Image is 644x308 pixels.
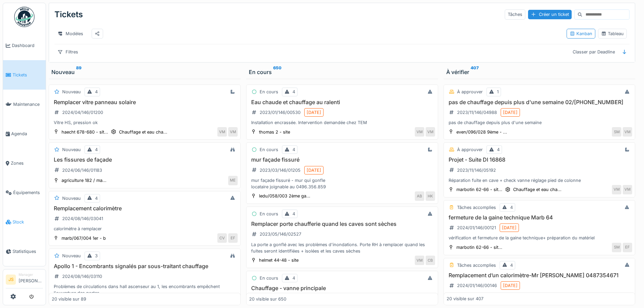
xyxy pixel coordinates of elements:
h3: Remplacer vitre panneau solaire [52,99,238,105]
h3: Remplacement d’un calorimètre-Mr [PERSON_NAME] 0487354671 [447,272,633,279]
a: Statistiques [3,237,46,266]
div: [DATE] [307,167,321,173]
div: vérification et fermeture de la gaine technique+ préparation du matériel [447,235,633,241]
h3: Projet - Suite DI 16868 [447,157,633,163]
div: Vitre HS, pression ok [52,119,238,126]
div: 2024/06/146/01183 [62,167,102,173]
div: VM [612,185,621,194]
div: À approuver [457,89,483,95]
div: [DATE] [307,109,321,116]
div: 2024/01/146/00146 [457,282,497,289]
div: calorimètre à remplacer [52,226,238,232]
div: SM [612,243,621,252]
span: Équipements [13,189,43,196]
a: JS Manager[PERSON_NAME] [6,272,43,288]
div: [DATE] [503,109,518,116]
div: En cours [260,89,278,95]
div: 20 visible sur 89 [52,296,86,302]
h3: mur façade fissuré [249,157,435,163]
div: 20 visible sur 407 [447,296,483,302]
li: [PERSON_NAME] [19,272,43,287]
div: VM [228,127,238,137]
div: VM [415,256,424,265]
div: À approuver [457,146,483,153]
span: Zones [11,160,43,166]
a: Zones [3,148,46,178]
div: agriculture 182 / ma... [62,177,106,184]
div: 4 [292,89,295,95]
div: À vérifier [446,68,633,76]
div: En cours [249,68,435,76]
div: thomas 2 - site [259,129,290,135]
div: 20 visible sur 650 [249,296,286,302]
div: Problèmes de circulations dans hall ascenseur au 1, les encombrants empêchent l'ouverture des portes [52,283,238,296]
div: Chauffage et eau cha... [119,129,167,135]
div: Créer un ticket [528,10,572,19]
a: Dashboard [3,31,46,60]
div: VM [426,127,435,137]
div: pas de chauffage depuis plus d'une semaine [447,119,633,126]
div: AB [415,191,424,201]
div: VM [217,127,227,137]
div: 4 [292,275,295,281]
div: marbotin 62-66 - sit... [456,186,502,193]
div: En cours [260,211,278,217]
div: Tickets [54,6,83,23]
div: VM [623,127,632,137]
sup: 650 [273,68,282,76]
div: HK [426,191,435,201]
h3: fermeture de la gaine technique Marb 64 [447,214,633,221]
div: CV [217,233,227,243]
a: Maintenance [3,90,46,119]
div: 2024/08/146/03041 [62,215,103,222]
div: En cours [260,275,278,281]
div: marbotin 62-66 - sit... [456,244,502,251]
span: Stock [13,219,43,225]
div: En cours [260,146,278,153]
div: 4 [497,146,500,153]
div: 2023/11/146/04988 [457,109,497,116]
div: EF [623,243,632,252]
div: Nouveau [62,89,81,95]
div: Tâches accomplies [457,204,496,211]
div: 2024/01/146/00121 [457,224,496,231]
div: VM [415,127,424,137]
a: Tickets [3,60,46,90]
div: SM [612,127,621,137]
div: 2024/08/146/03110 [62,273,102,280]
div: Kanban [570,30,592,37]
div: Tâches accomplies [457,262,496,268]
div: 4 [95,89,98,95]
a: Agenda [3,119,46,148]
h3: Eau chaude et chauffage au ralenti [249,99,435,105]
div: Nouveau [62,195,81,202]
div: Tableau [601,30,624,37]
div: 3 [95,253,98,259]
div: 4 [292,146,295,153]
div: [DATE] [503,282,518,289]
div: Filtres [54,47,81,57]
div: 2023/01/146/00530 [260,109,301,116]
a: Stock [3,207,46,237]
div: 2023/05/146/02527 [260,231,301,237]
div: marb/067/004 1er - b [62,235,106,241]
div: Tâches [505,9,525,19]
div: 4 [95,146,98,153]
div: 4 [510,204,513,211]
span: Statistiques [13,248,43,255]
div: 4 [510,262,513,268]
a: Équipements [3,178,46,207]
div: mur façade fissuré - mur qui gonfle locataire joignable au 0496.356.859 [249,177,435,190]
div: even/096/028 9ème - ... [456,129,507,135]
div: Nouveau [62,146,81,153]
span: Agenda [11,131,43,137]
span: Tickets [13,72,43,78]
h3: Remplacer porte chaufferie quand les caves sont sèches [249,221,435,227]
div: Installation encrassée. Intervention demandée chez TEM [249,119,435,126]
div: Réparation fuite en cave + check vanne réglage pied de colonne [447,177,633,184]
div: [DATE] [502,224,517,231]
div: Nouveau [51,68,238,76]
div: La porte a gonflé avec les problèmes d'inondations. Porte RH à remplacer quand les fuites seront ... [249,241,435,254]
sup: 407 [471,68,479,76]
div: CB [426,256,435,265]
